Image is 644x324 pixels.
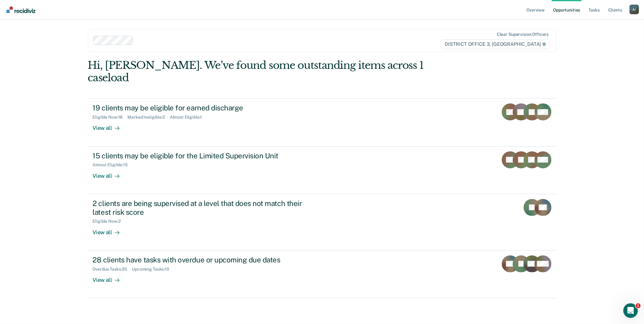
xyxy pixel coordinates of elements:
[93,224,127,236] div: View all
[623,303,638,318] iframe: Intercom live chat
[93,103,306,112] div: 19 clients may be eligible for earned discharge
[93,151,306,160] div: 15 clients may be eligible for the Limited Supervision Unit
[170,115,207,120] div: Almost Eligible : 1
[93,272,127,283] div: View all
[88,59,463,84] div: Hi, [PERSON_NAME]. We’ve found some outstanding items across 1 caseload
[93,199,306,217] div: 2 clients are being supervised at a level that does not match their latest risk score
[88,194,556,251] a: 2 clients are being supervised at a level that does not match their latest risk scoreEligible Now...
[629,5,639,14] div: A J
[629,5,639,14] button: Profile dropdown button
[441,39,550,49] span: DISTRICT OFFICE 3, [GEOGRAPHIC_DATA]
[88,251,556,298] a: 28 clients have tasks with overdue or upcoming due datesOverdue Tasks:35Upcoming Tasks:10View all
[93,255,306,264] div: 28 clients have tasks with overdue or upcoming due dates
[88,98,556,146] a: 19 clients may be eligible for earned dischargeEligible Now:18Marked Ineligible:2Almost Eligible:...
[93,219,126,224] div: Eligible Now : 2
[93,267,132,272] div: Overdue Tasks : 35
[93,115,128,120] div: Eligible Now : 18
[127,115,169,120] div: Marked Ineligible : 2
[6,6,35,13] img: Recidiviz
[93,167,127,179] div: View all
[497,32,548,37] div: Clear supervision officers
[93,120,127,132] div: View all
[93,162,133,167] div: Almost Eligible : 15
[88,147,556,194] a: 15 clients may be eligible for the Limited Supervision UnitAlmost Eligible:15View all
[636,303,641,308] span: 1
[132,267,174,272] div: Upcoming Tasks : 10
